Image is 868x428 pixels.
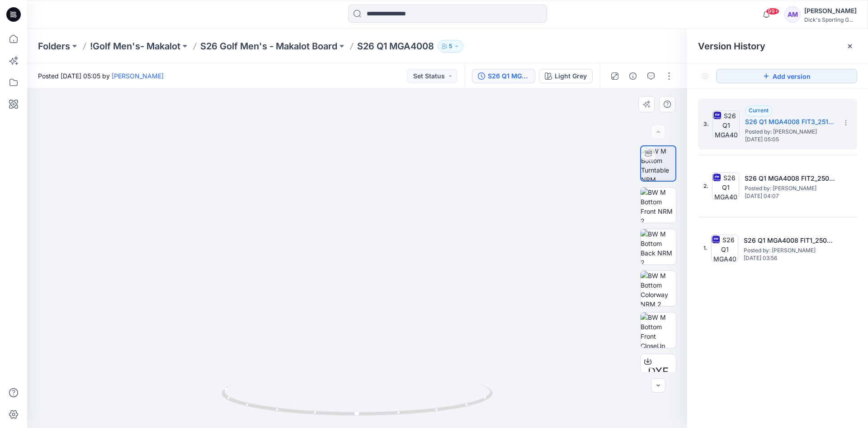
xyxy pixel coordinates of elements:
[38,71,164,81] span: Posted [DATE] 05:05 by
[703,120,709,128] span: 3.
[472,69,535,83] button: S26 Q1 MGA4008 FIT3_251015
[711,235,738,262] img: S26 Q1 MGA4008 FIT1_250901
[745,193,835,199] span: [DATE] 04:07
[703,244,708,252] span: 1.
[626,69,640,83] button: Details
[641,188,676,223] img: BW M Bottom Front NRM 2
[641,229,676,264] img: BW M Bottom Back NRM 2
[703,182,708,190] span: 2.
[555,71,587,81] div: Light Grey
[766,8,779,15] span: 99+
[200,40,337,53] a: S26 Golf Men's - Makalot Board
[38,40,70,53] a: Folders
[716,69,857,83] button: Add version
[712,173,739,200] img: S26 Q1 MGA4008 FIT2_250901
[641,271,676,306] img: BW M Bottom Colorway NRM 2
[749,107,769,114] span: Current
[784,6,801,23] div: AM
[357,40,434,53] p: S26 Q1 MGA4008
[745,184,835,193] span: Posted by: Chieh Hung
[438,40,463,53] button: 5
[488,71,529,81] div: S26 Q1 MGA4008 FIT3_251015
[744,255,834,261] span: [DATE] 03:56
[804,5,857,16] div: [PERSON_NAME]
[648,364,669,380] span: DXF
[745,116,835,127] h5: S26 Q1 MGA4008 FIT3_251015
[698,41,765,52] span: Version History
[698,69,712,83] button: Show Hidden Versions
[641,146,675,181] img: BW M Bottom Turntable NRM
[539,69,593,83] button: Light Grey
[745,173,835,184] h5: S26 Q1 MGA4008 FIT2_250901
[641,313,676,348] img: BW M Bottom Front CloseUp NRM 2
[449,41,452,51] p: 5
[846,43,854,50] button: Close
[744,235,834,246] h5: S26 Q1 MGA4008 FIT1_250901
[745,136,835,143] span: [DATE] 05:05
[745,127,835,136] span: Posted by: Chieh Hung
[804,16,857,23] div: Dick's Sporting G...
[744,246,834,255] span: Posted by: Chieh Hung
[712,111,740,138] img: S26 Q1 MGA4008 FIT3_251015
[112,72,164,80] a: [PERSON_NAME]
[90,40,180,53] a: !Golf Men's- Makalot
